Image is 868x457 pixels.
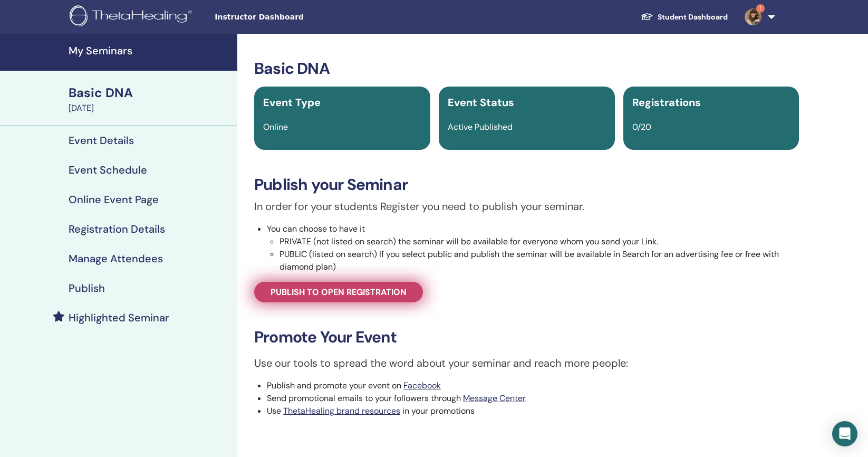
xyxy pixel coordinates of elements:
[632,121,651,132] span: 0/20
[448,121,513,132] span: Active Published
[254,355,799,371] p: Use our tools to spread the word about your seminar and reach more people:
[69,102,231,115] div: [DATE]
[69,252,163,265] h4: Manage Attendees
[267,405,799,417] li: Use in your promotions
[756,4,765,13] span: 1
[69,84,231,102] div: Basic DNA
[69,134,134,147] h4: Event Details
[279,248,799,273] li: PUBLIC (listed on search) If you select public and publish the seminar will be available in Searc...
[254,282,423,302] a: Publish to open registration
[632,96,701,109] span: Registrations
[69,44,231,57] h4: My Seminars
[69,311,169,324] h4: Highlighted Seminar
[69,164,147,176] h4: Event Schedule
[632,7,736,27] a: Student Dashboard
[283,405,400,416] a: ThetaHealing brand resources
[267,223,799,273] li: You can choose to have it
[271,287,407,298] span: Publish to open registration
[267,379,799,392] li: Publish and promote your event on
[448,96,514,109] span: Event Status
[215,12,373,23] span: Instructor Dashboard
[263,121,288,132] span: Online
[254,328,799,347] h3: Promote Your Event
[832,421,857,446] div: Open Intercom Messenger
[62,84,237,115] a: Basic DNA[DATE]
[69,282,105,294] h4: Publish
[69,193,159,206] h4: Online Event Page
[69,223,165,235] h4: Registration Details
[254,59,799,78] h3: Basic DNA
[267,392,799,405] li: Send promotional emails to your followers through
[463,393,526,404] a: Message Center
[745,8,761,25] img: default.jpg
[279,235,799,248] li: PRIVATE (not listed on search) the seminar will be available for everyone whom you send your Link.
[254,175,799,194] h3: Publish your Seminar
[403,380,441,391] a: Facebook
[263,96,321,109] span: Event Type
[254,198,799,214] p: In order for your students Register you need to publish your seminar.
[641,12,653,21] img: graduation-cap-white.svg
[70,5,196,29] img: logo.png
